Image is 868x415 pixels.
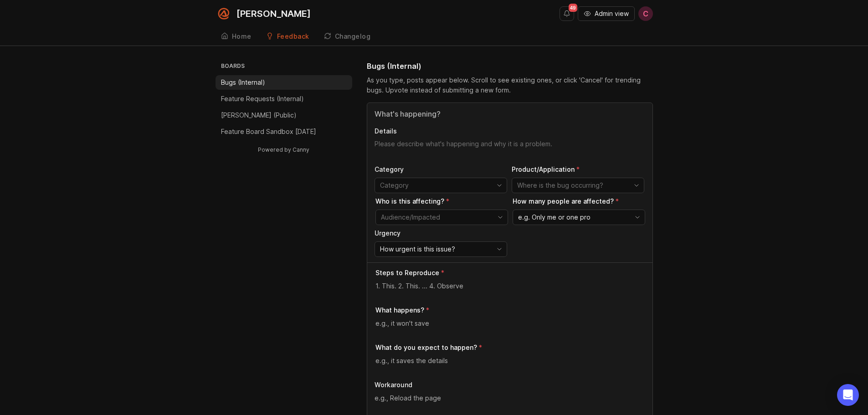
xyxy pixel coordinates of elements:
input: Category [380,180,491,190]
a: Feedback [261,27,315,46]
p: What do you expect to happen? [375,343,477,352]
a: Powered by Canny [257,144,311,155]
input: Audience/Impacted [381,212,492,222]
p: Steps to Reproduce [375,268,439,277]
p: [PERSON_NAME] (Public) [221,111,297,120]
button: Admin view [578,6,635,21]
p: Urgency [375,229,507,238]
svg: toggle icon [492,182,507,189]
input: Title [375,108,645,119]
span: 49 [569,4,577,12]
div: toggle menu [512,178,644,193]
svg: toggle icon [630,214,645,221]
span: Admin view [595,9,629,18]
div: toggle menu [375,178,507,193]
p: Bugs (Internal) [221,78,265,87]
a: Bugs (Internal) [216,75,352,90]
div: toggle menu [513,210,645,225]
p: Who is this affecting? [375,197,508,206]
h3: Boards [219,61,352,73]
textarea: Details [375,139,645,158]
svg: toggle icon [492,246,507,253]
a: Feature Board Sandbox [DATE] [216,124,352,139]
p: Feature Board Sandbox [DATE] [221,127,316,136]
span: C [643,8,648,19]
div: Changelog [335,33,371,40]
p: Category [375,165,507,174]
div: toggle menu [375,210,508,225]
p: How many people are affected? [513,197,645,206]
input: Where is the bug occurring? [517,180,628,190]
a: Home [216,27,257,46]
div: [PERSON_NAME] [236,9,311,18]
span: How urgent is this issue? [380,244,455,254]
a: [PERSON_NAME] (Public) [216,108,352,123]
div: Home [232,33,252,40]
img: Smith.ai logo [216,5,232,22]
a: Changelog [318,27,376,46]
div: toggle menu [375,241,507,257]
div: Feedback [277,33,309,40]
button: Notifications [560,6,574,21]
p: Feature Requests (Internal) [221,94,304,103]
a: Feature Requests (Internal) [216,92,352,106]
button: C [638,6,653,21]
p: Workaround [375,380,645,389]
p: What happens? [375,306,424,315]
p: Details [375,127,645,136]
svg: toggle icon [493,214,508,221]
p: Product/Application [512,165,644,174]
div: Open Intercom Messenger [837,384,859,406]
div: As you type, posts appear below. Scroll to see existing ones, or click 'Cancel' for trending bugs... [367,75,653,95]
span: e.g. Only me or one pro [518,212,591,222]
svg: toggle icon [629,182,644,189]
h1: Bugs (Internal) [367,61,421,72]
